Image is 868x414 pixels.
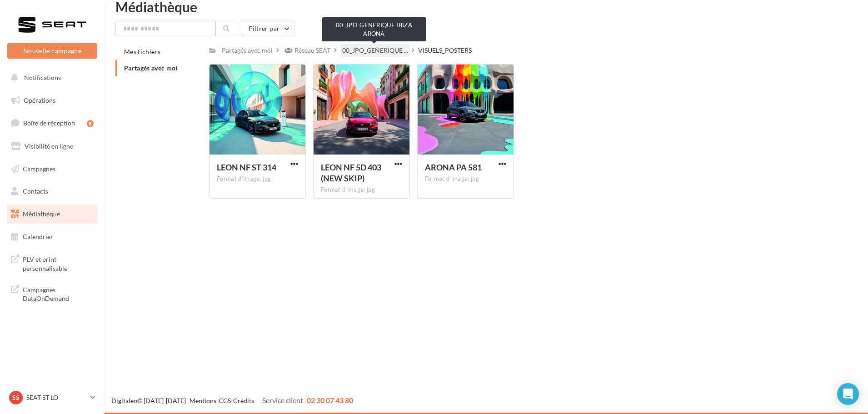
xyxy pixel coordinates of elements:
button: Nouvelle campagne [7,43,97,59]
span: © [DATE]-[DATE] - - - [111,397,353,404]
span: Contacts [23,187,48,195]
div: VISUELS_POSTERS [418,46,472,55]
span: Service client [262,396,303,404]
a: Crédits [233,397,254,404]
div: Format d'image: jpg [321,186,402,194]
span: Campagnes [23,165,55,172]
a: Calendrier [5,227,99,246]
div: Format d'image: jpg [217,175,298,183]
div: Réseau SEAT [294,46,330,55]
span: Campagnes DataOnDemand [23,284,94,303]
a: CGS [219,397,231,404]
span: Médiathèque [23,210,60,218]
a: Campagnes DataOnDemand [5,280,99,307]
div: Open Intercom Messenger [837,383,859,405]
span: Mes fichiers [124,48,160,55]
a: Visibilité en ligne [5,137,99,156]
span: LEON NF ST 314 [217,162,276,172]
button: Filtrer par [241,21,294,36]
span: Boîte de réception [23,119,75,127]
div: 8 [87,120,94,127]
a: Boîte de réception8 [5,113,99,133]
span: Notifications [24,74,61,81]
a: Contacts [5,182,99,201]
div: Partagés avec moi [222,46,273,55]
p: SEAT ST LO [26,393,87,402]
span: Opérations [24,96,55,104]
span: 02 30 07 43 80 [307,396,353,404]
a: Opérations [5,91,99,110]
span: LEON NF 5D 403 (NEW SKIP) [321,162,381,183]
a: Mentions [190,397,216,404]
div: 00_JPO_GENERIQUE IBIZA ARONA [322,17,426,41]
span: Partagés avec moi [124,64,178,72]
a: Campagnes [5,160,99,179]
span: SS [12,393,20,402]
span: 00_JPO_GENERIQUE ... [342,46,408,55]
span: Calendrier [23,233,53,240]
a: Médiathèque [5,205,99,224]
a: SS SEAT ST LO [7,389,97,406]
a: PLV et print personnalisable [5,249,99,276]
span: Visibilité en ligne [25,142,73,150]
span: PLV et print personnalisable [23,253,94,273]
div: Format d'image: jpg [425,175,506,183]
span: ARONA PA 581 [425,162,482,172]
button: Notifications [5,68,95,87]
a: Digitaleo [111,397,137,404]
